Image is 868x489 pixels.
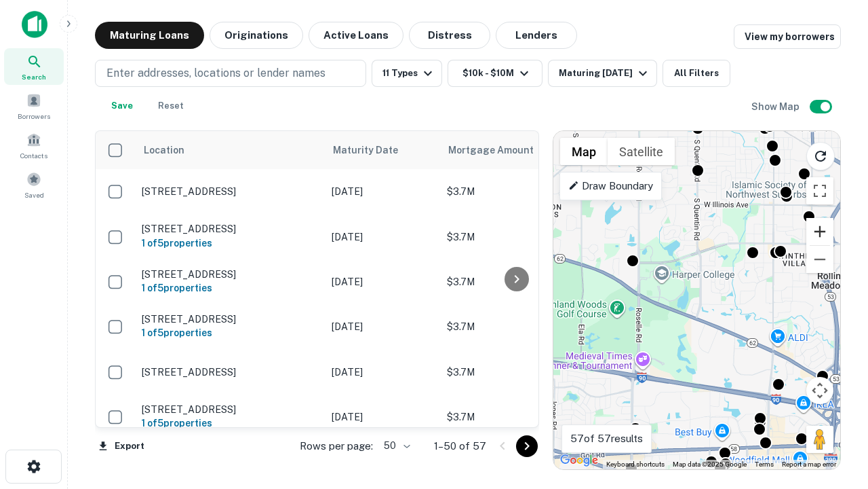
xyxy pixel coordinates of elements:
button: Zoom out [806,246,833,273]
p: [STREET_ADDRESS] [142,313,318,325]
p: [STREET_ADDRESS] [142,366,318,378]
th: Maturity Date [325,131,440,169]
p: [STREET_ADDRESS] [142,185,318,198]
button: Reset [149,92,193,120]
button: 11 Types [372,60,442,87]
div: 0 0 [553,131,840,469]
h6: Show Map [751,99,802,114]
a: Report a map error [782,460,836,468]
button: Reload search area [806,142,835,170]
p: 57 of 57 results [570,431,643,447]
img: capitalize-icon.png [22,11,47,38]
button: Enter addresses, locations or lender names [95,60,366,87]
button: Save your search to get updates of matches that match your search criteria. [100,92,144,120]
div: Maturing [DATE] [559,65,651,81]
button: Show satellite imagery [608,138,675,165]
a: Borrowers [4,88,64,124]
button: Active Loans [309,22,403,49]
h6: 1 of 5 properties [142,416,318,431]
span: Borrowers [18,111,50,122]
button: Toggle fullscreen view [806,177,833,204]
button: Export [95,436,148,456]
span: Mortgage Amount [448,142,551,158]
p: [STREET_ADDRESS] [142,223,318,235]
p: [DATE] [332,365,433,380]
a: Terms (opens in new tab) [755,460,774,468]
span: Contacts [20,150,47,161]
p: Rows per page: [300,438,373,454]
button: Show street map [560,138,608,165]
span: Maturity Date [333,142,416,158]
span: Saved [24,189,44,200]
p: [DATE] [332,319,433,334]
button: Keyboard shortcuts [606,460,665,469]
span: Search [22,71,46,82]
p: Draw Boundary [568,178,653,194]
p: $3.7M [447,230,583,244]
h6: 1 of 5 properties [142,280,318,295]
p: $3.7M [447,365,583,380]
p: [DATE] [332,410,433,424]
h6: 1 of 5 properties [142,236,318,251]
iframe: Chat Widget [800,337,868,402]
p: Enter addresses, locations or lender names [106,65,325,81]
button: Originations [210,22,303,49]
th: Location [135,131,325,169]
button: Distress [409,22,490,49]
a: Search [4,48,64,85]
a: Contacts [4,127,64,164]
span: Map data ©2025 Google [673,460,747,468]
p: $3.7M [447,184,583,199]
a: Open this area in Google Maps (opens a new window) [557,452,601,469]
a: View my borrowers [734,24,841,49]
p: $3.7M [447,319,583,334]
button: $10k - $10M [448,60,542,87]
button: Zoom in [806,218,833,245]
p: [STREET_ADDRESS] [142,268,318,280]
button: Go to next page [516,435,538,457]
button: All Filters [663,60,730,87]
p: [DATE] [332,274,433,289]
button: Maturing Loans [95,22,204,49]
img: Google [557,452,601,469]
button: Drag Pegman onto the map to open Street View [806,426,833,453]
th: Mortgage Amount [440,131,589,169]
a: Saved [4,166,64,203]
p: $3.7M [447,410,583,424]
span: Location [143,142,184,158]
p: [STREET_ADDRESS] [142,403,318,416]
div: 50 [378,436,412,456]
p: [DATE] [332,184,433,199]
p: $3.7M [447,274,583,289]
p: [DATE] [332,230,433,244]
button: Maturing [DATE] [548,60,657,87]
h6: 1 of 5 properties [142,325,318,340]
p: 1–50 of 57 [434,438,486,454]
button: Lenders [496,22,577,49]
